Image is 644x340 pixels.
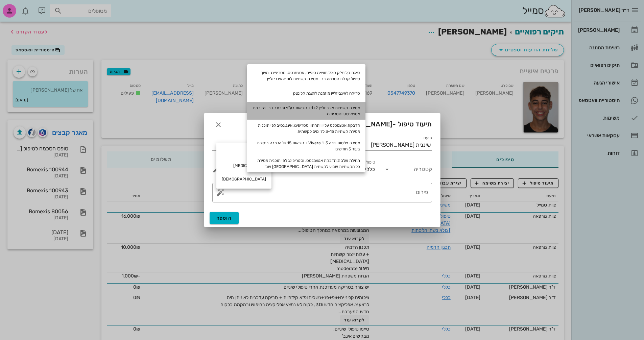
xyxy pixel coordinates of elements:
div: מסירת קשתיות אינביזליין 1+2 + הוראות בע"פ ובכתב בב- הדבקת אטצמנטס וסטריפינג [247,102,365,120]
div: תיעודשיננית [PERSON_NAME] [326,140,432,150]
div: שיננית [PERSON_NAME] [371,142,431,148]
span: הוספה [216,215,232,221]
div: [DEMOGRAPHIC_DATA] [216,172,271,186]
label: תיעוד [423,136,432,141]
div: הלבנה [216,145,271,159]
div: מסירת פלטות ויורה Vivera 1-3 + הוראות 15 ש' הרכבה ביקורת בעוד 3 חודשים [247,137,365,155]
span: כללי [365,166,375,172]
div: הצגת קלינצ'ק כולל תוצאה סופית, אטצמנטס, סטריפינג ומשך טיפול קבלת הסכמה בב- מסירת קשתיות לוודא אינ... [247,67,365,84]
div: סריקה לאינביזליין מוזמנת להצגת קלינצק [247,84,365,102]
button: הוספה [210,212,239,224]
button: מחיר ₪ appended action [212,165,220,173]
div: תחילת שלב 2 הדבקת אטצמנטס, וסטריפינג לפי תוכנית מסירת כל הקשתיות שבוע לקשתית [GEOGRAPHIC_DATA] שב' [247,155,365,172]
div: הדבקת אטצמטנס עליון ותחתון סטריפינג אינטנסיב לפי תוכנית מסירת קשתיות 3-15 ל7 ימים לקשתית [247,120,365,137]
label: טיפול [366,160,375,165]
span: תיעוד טיפול - [301,119,432,131]
div: [MEDICAL_DATA] [216,159,271,172]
